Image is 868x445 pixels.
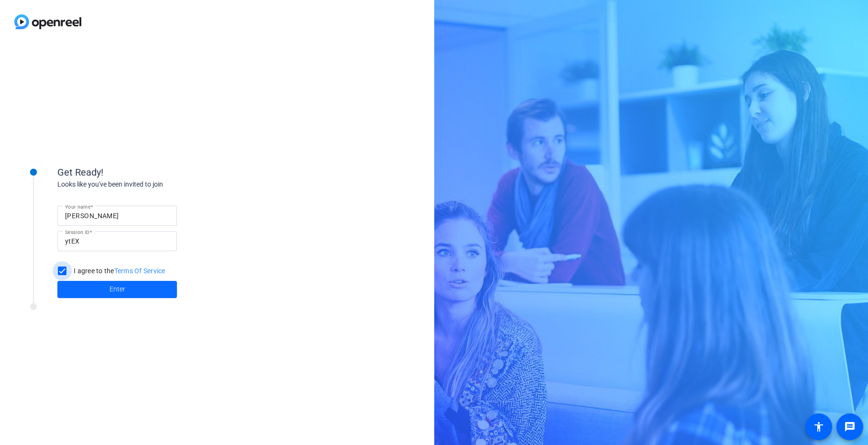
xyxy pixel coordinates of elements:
mat-label: Session ID [65,229,89,235]
mat-label: Your name [65,204,90,210]
a: Terms Of Service [114,267,165,275]
label: I agree to the [72,266,165,276]
span: Enter [110,284,125,294]
div: Get Ready! [57,165,249,179]
div: Looks like you've been invited to join [57,179,249,189]
button: Enter [57,281,177,298]
mat-icon: message [844,421,856,433]
mat-icon: accessibility [813,421,824,433]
